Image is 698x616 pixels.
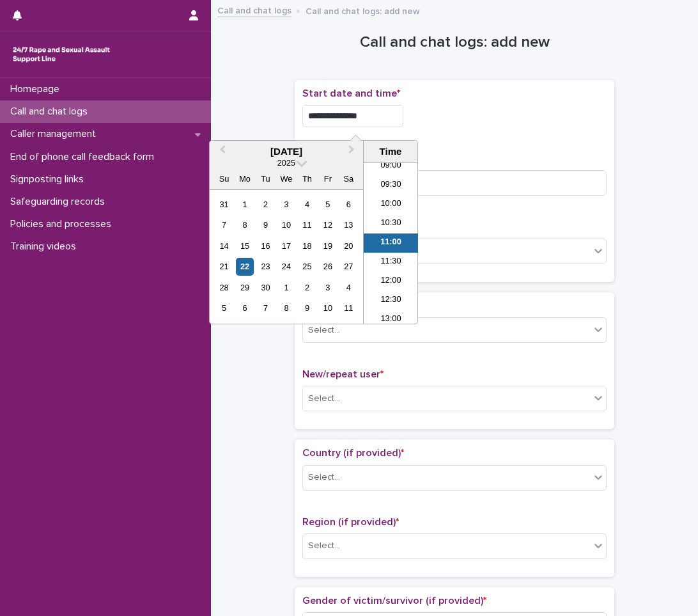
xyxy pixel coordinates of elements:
[277,299,295,317] div: Choose Wednesday, October 8th, 2025
[306,3,420,17] p: Call and chat logs: add new
[210,146,363,157] div: [DATE]
[319,170,336,187] div: Fr
[236,237,253,255] div: Choose Monday, September 15th, 2025
[277,170,295,187] div: We
[308,471,340,484] div: Select...
[5,128,106,140] p: Caller management
[340,196,357,213] div: Choose Saturday, September 6th, 2025
[299,170,316,187] div: Th
[319,237,336,255] div: Choose Friday, September 19th, 2025
[215,258,233,275] div: Choose Sunday, September 21st, 2025
[364,233,418,253] li: 11:00
[5,196,115,208] p: Safeguarding records
[257,299,274,317] div: Choose Tuesday, October 7th, 2025
[257,170,274,187] div: Tu
[364,195,418,214] li: 10:00
[215,170,233,187] div: Su
[319,299,336,317] div: Choose Friday, October 10th, 2025
[319,216,336,233] div: Choose Friday, September 12th, 2025
[236,196,253,213] div: Choose Monday, September 1st, 2025
[364,272,418,291] li: 12:00
[236,216,253,233] div: Choose Monday, September 8th, 2025
[236,258,253,275] div: Choose Monday, September 22nd, 2025
[217,3,291,17] a: Call and chat logs
[215,196,233,213] div: Choose Sunday, August 31st, 2025
[277,258,295,275] div: Choose Wednesday, September 24th, 2025
[257,237,274,255] div: Choose Tuesday, September 16th, 2025
[257,196,274,213] div: Choose Tuesday, September 2nd, 2025
[340,279,357,296] div: Choose Saturday, October 4th, 2025
[299,299,316,317] div: Choose Thursday, October 9th, 2025
[295,33,614,52] h1: Call and chat logs: add new
[364,176,418,195] li: 09:30
[302,88,400,99] span: Start date and time
[213,194,359,319] div: month 2025-09
[277,158,295,168] span: 2025
[299,279,316,296] div: Choose Thursday, October 2nd, 2025
[277,216,295,233] div: Choose Wednesday, September 10th, 2025
[364,291,418,310] li: 12:30
[5,241,86,253] p: Training videos
[340,258,357,275] div: Choose Saturday, September 27th, 2025
[5,106,98,118] p: Call and chat logs
[319,196,336,213] div: Choose Friday, September 5th, 2025
[236,170,253,187] div: Mo
[5,83,70,95] p: Homepage
[10,42,112,67] img: rhQMoQhaT3yELyF149Cw
[367,146,414,157] div: Time
[299,258,316,275] div: Choose Thursday, September 25th, 2025
[215,237,233,255] div: Choose Sunday, September 14th, 2025
[257,279,274,296] div: Choose Tuesday, September 30th, 2025
[299,196,316,213] div: Choose Thursday, September 4th, 2025
[340,170,357,187] div: Sa
[308,539,340,553] div: Select...
[215,279,233,296] div: Choose Sunday, September 28th, 2025
[215,299,233,317] div: Choose Sunday, October 5th, 2025
[364,157,418,176] li: 09:00
[302,517,399,527] span: Region (if provided)
[340,237,357,255] div: Choose Saturday, September 20th, 2025
[299,237,316,255] div: Choose Thursday, September 18th, 2025
[302,596,486,606] span: Gender of victim/survivor (if provided)
[308,392,340,406] div: Select...
[236,299,253,317] div: Choose Monday, October 6th, 2025
[302,448,404,458] span: Country (if provided)
[5,151,164,163] p: End of phone call feedback form
[277,196,295,213] div: Choose Wednesday, September 3rd, 2025
[5,218,121,230] p: Policies and processes
[277,279,295,296] div: Choose Wednesday, October 1st, 2025
[211,142,231,162] button: Previous Month
[340,216,357,233] div: Choose Saturday, September 13th, 2025
[236,279,253,296] div: Choose Monday, September 29th, 2025
[277,237,295,255] div: Choose Wednesday, September 17th, 2025
[257,258,274,275] div: Choose Tuesday, September 23rd, 2025
[257,216,274,233] div: Choose Tuesday, September 9th, 2025
[364,310,418,329] li: 13:00
[308,324,340,337] div: Select...
[364,253,418,272] li: 11:30
[5,173,94,186] p: Signposting links
[215,216,233,233] div: Choose Sunday, September 7th, 2025
[364,214,418,233] li: 10:30
[340,299,357,317] div: Choose Saturday, October 11th, 2025
[299,216,316,233] div: Choose Thursday, September 11th, 2025
[302,369,384,379] span: New/repeat user
[343,142,363,162] button: Next Month
[319,279,336,296] div: Choose Friday, October 3rd, 2025
[319,258,336,275] div: Choose Friday, September 26th, 2025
